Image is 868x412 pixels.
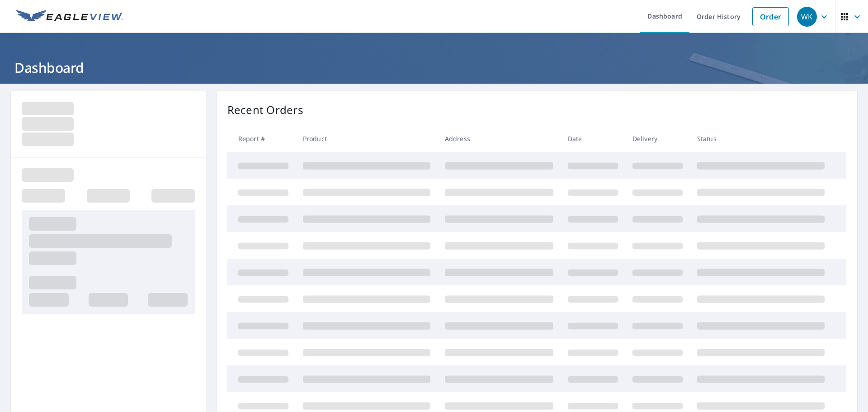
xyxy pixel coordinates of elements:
[227,125,296,152] th: Report #
[690,125,832,152] th: Status
[752,7,789,26] a: Order
[16,10,123,24] img: EV Logo
[797,7,817,27] div: WK
[227,102,303,118] p: Recent Orders
[438,125,561,152] th: Address
[296,125,438,152] th: Product
[11,58,857,77] h1: Dashboard
[561,125,625,152] th: Date
[625,125,690,152] th: Delivery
